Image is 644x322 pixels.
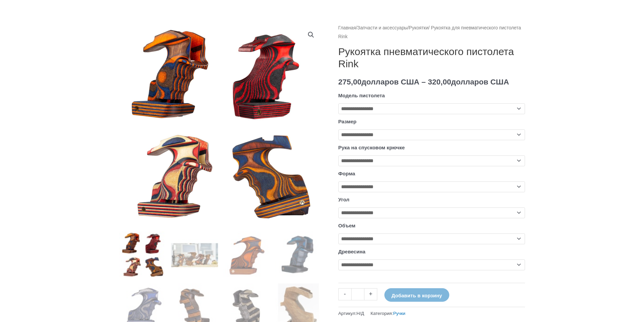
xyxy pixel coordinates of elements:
[451,78,509,86] font: долларов США
[428,78,451,86] font: 320,00
[305,29,317,41] a: Просмотреть полноэкранную галерею изображений
[391,293,442,298] font: Добавить в корзину
[371,311,393,316] font: Категория:
[338,25,356,30] a: Главная
[338,288,351,300] a: -
[361,78,419,86] font: долларов США
[409,25,429,30] a: Рукоятки
[338,24,525,41] nav: Хлебные крошки
[338,197,350,202] font: Угол
[364,288,377,300] a: +
[338,78,362,86] font: 275,00
[338,311,357,316] font: Артикул:
[275,231,322,278] img: Рукоятка пневматического пистолета Rink - Изображение 4
[369,291,373,297] font: +
[119,231,166,278] img: Рукоятка пневматического пистолета Rink
[393,311,405,316] a: Ручки
[338,145,405,150] font: Рука на спусковом крючке
[338,25,521,39] font: / Рукоятка для пневматического пистолета Rink
[351,288,364,300] input: Количество продукта
[338,171,355,176] font: Форма
[338,46,514,69] font: Рукоятка пневматического пистолета Rink
[357,25,408,30] a: Запчасти и аксессуары
[338,93,385,98] font: Модель пистолета
[338,249,365,254] font: Древесина
[384,288,449,301] button: Добавить в корзину
[338,223,356,228] font: Объем
[422,78,426,86] font: –
[357,311,364,316] font: Н/Д
[171,231,218,278] img: Рукоятка пневматического пистолета Rink - Изображение 2
[356,25,357,30] font: /
[408,25,409,30] font: /
[223,231,270,278] img: Рукоятка пневматического пистолета Rink - Изображение 3
[338,119,357,124] font: Размер
[344,291,346,297] font: -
